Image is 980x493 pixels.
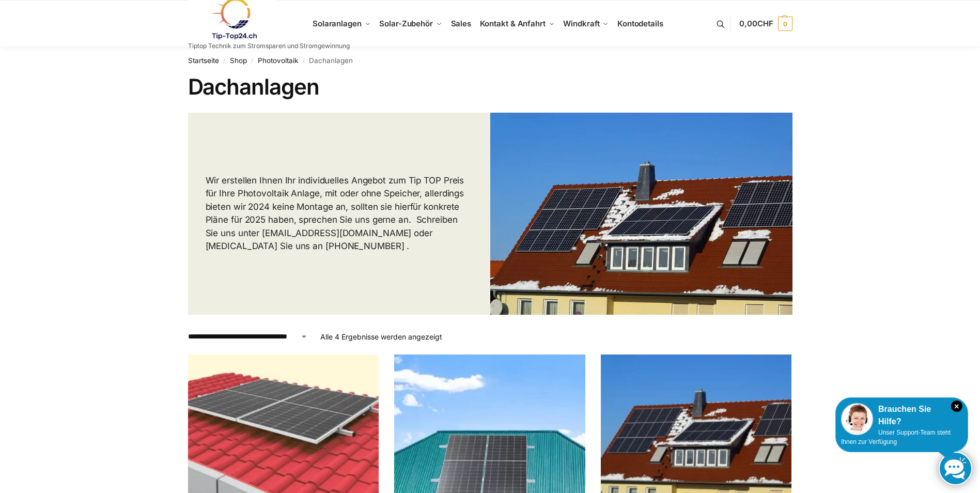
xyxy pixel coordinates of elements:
[563,19,599,28] span: Windkraft
[258,56,298,65] a: Photovoltaik
[617,19,663,28] span: Kontodetails
[313,19,362,28] span: Solaranlagen
[446,1,475,47] a: Sales
[379,19,433,28] span: Solar-Zubehör
[778,17,792,31] span: 0
[230,56,247,65] a: Shop
[188,74,792,100] h1: Dachanlagen
[219,57,230,65] span: /
[188,331,308,342] select: Shop-Reihenfolge
[451,19,472,28] span: Sales
[375,1,446,47] a: Solar-Zubehör
[841,403,873,435] img: Customer service
[188,47,792,74] nav: Breadcrumb
[188,43,350,49] p: Tiptop Technik zum Stromsparen und Stromgewinnung
[841,403,962,428] div: Brauchen Sie Hilfe?
[757,19,773,28] span: CHF
[298,57,309,65] span: /
[188,56,219,65] a: Startseite
[320,331,442,342] p: Alle 4 Ergebnisse werden angezeigt
[951,400,962,412] i: Schließen
[206,174,473,253] p: Wir erstellen Ihnen Ihr individuelles Angebot zum Tip TOP Preis für Ihre Photovoltaik Anlage, mit...
[841,429,951,445] span: Unser Support-Team steht Ihnen zur Verfügung
[739,8,792,39] a: 0,00CHF 0
[475,1,559,47] a: Kontakt & Anfahrt
[247,57,258,65] span: /
[739,19,773,28] span: 0,00
[613,1,667,47] a: Kontodetails
[490,113,792,315] img: Solar Dachanlage 6,5 KW
[559,1,613,47] a: Windkraft
[480,19,546,28] span: Kontakt & Anfahrt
